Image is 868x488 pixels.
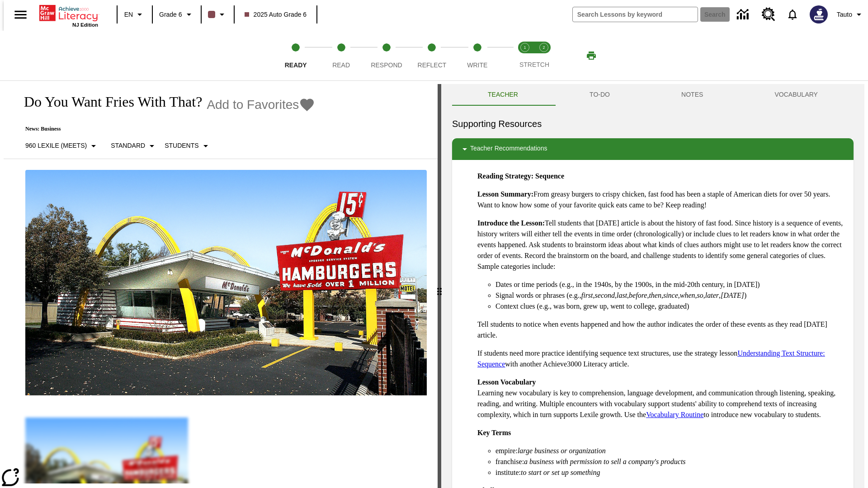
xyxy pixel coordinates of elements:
em: [DATE] [721,291,744,299]
img: Avatar [810,5,828,23]
button: Ready step 1 of 5 [269,31,322,80]
p: If students need more practice identifying sequence text structures, use the strategy lesson with... [477,348,846,370]
span: Reflect [418,61,447,69]
span: Ready [285,61,307,69]
div: reading [4,84,438,483]
em: then [649,291,661,299]
button: Select Student [161,138,214,154]
li: Signal words or phrases (e.g., , , , , , , , , , ) [495,290,846,301]
text: 2 [542,45,545,50]
span: Respond [371,61,402,69]
div: Press Enter or Spacebar and then press right and left arrow keys to move the slider [438,84,441,488]
strong: Reading Strategy: [477,172,533,180]
em: second [595,291,615,299]
p: Tell students to notice when events happened and how the author indicates the order of these even... [477,319,846,341]
input: search field [573,7,698,22]
li: institute: [495,467,846,478]
button: Stretch Read step 1 of 2 [512,31,538,80]
button: NOTES [646,84,739,106]
h6: Supporting Resources [452,117,854,131]
button: Language: EN, Select a language [120,6,149,23]
em: a business with permission to sell a company's products [524,458,686,465]
button: TO-DO [554,84,646,106]
em: when [680,291,695,299]
p: News: Business [14,126,315,132]
em: so [697,291,703,299]
li: Context clues (e.g., was born, grew up, went to college, graduated) [495,301,846,312]
button: Class color is dark brown. Change class color [204,6,231,23]
em: before [629,291,647,299]
strong: Lesson Summary: [477,190,533,198]
button: Stretch Respond step 2 of 2 [531,31,557,80]
button: Scaffolds, Standard [107,138,161,154]
text: 1 [524,45,526,50]
a: Vocabulary Routine [646,411,703,418]
span: 2025 Auto Grade 6 [245,10,307,19]
div: activity [441,84,864,488]
li: Dates or time periods (e.g., in the 1940s, by the 1900s, in the mid-20th century, in [DATE]) [495,279,846,290]
button: Select a new avatar [804,3,833,26]
p: Teacher Recommendations [470,144,547,155]
h1: Do You Want Fries With That? [14,94,202,110]
span: STRETCH [519,61,549,68]
span: NJ Edition [72,22,98,28]
a: Notifications [781,3,804,26]
div: Instructional Panel Tabs [452,84,854,106]
div: Home [39,3,98,28]
button: Select Lexile, 960 Lexile (Meets) [22,138,103,154]
em: first [581,291,593,299]
button: Grade: Grade 6, Select a grade [156,6,198,23]
em: later [705,291,719,299]
strong: Sequence [535,172,564,180]
button: VOCABULARY [739,84,854,106]
button: Print [577,47,606,64]
img: One of the first McDonald's stores, with the iconic red sign and golden arches. [25,170,427,396]
span: EN [124,10,133,19]
button: Reflect step 4 of 5 [406,31,458,80]
p: Students [165,141,198,150]
li: franchise: [495,456,846,467]
button: Teacher [452,84,554,106]
button: Write step 5 of 5 [451,31,504,80]
button: Read step 2 of 5 [315,31,367,80]
strong: Introduce the Lesson: [477,219,545,227]
a: Resource Center, Will open in new tab [756,2,781,27]
p: 960 Lexile (Meets) [25,141,87,150]
span: Read [332,61,350,69]
span: Grade 6 [159,10,182,19]
strong: Lesson Vocabulary [477,378,536,386]
span: Add to Favorites [207,98,299,112]
div: Teacher Recommendations [452,138,854,160]
strong: Key Terms [477,429,511,436]
p: Tell students that [DATE] article is about the history of fast food. Since history is a sequence ... [477,218,846,272]
button: Open side menu [7,1,34,28]
em: large business or organization [518,447,606,455]
a: Data Center [731,2,756,27]
li: empire: [495,446,846,456]
p: Learning new vocabulary is key to comprehension, language development, and communication through ... [477,377,846,420]
p: From greasy burgers to crispy chicken, fast food has been a staple of American diets for over 50 ... [477,189,846,211]
p: Standard [111,141,145,150]
a: Understanding Text Structure: Sequence [477,349,825,368]
span: Tauto [837,10,852,19]
em: since [663,291,678,299]
button: Profile/Settings [833,6,868,23]
span: Write [467,61,487,69]
button: Add to Favorites - Do You Want Fries With That? [207,97,315,113]
button: Respond step 3 of 5 [360,31,413,80]
em: last [617,291,627,299]
em: to start or set up something [521,469,600,476]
